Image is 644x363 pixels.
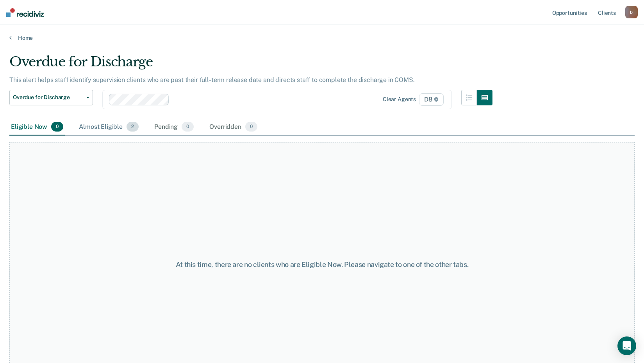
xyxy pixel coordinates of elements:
[182,122,194,132] span: 0
[51,122,63,132] span: 0
[153,119,195,136] div: Pending0
[419,93,444,106] span: D8
[9,54,492,76] div: Overdue for Discharge
[127,122,139,132] span: 2
[13,94,83,101] span: Overdue for Discharge
[9,90,93,105] button: Overdue for Discharge
[208,119,259,136] div: Overridden0
[383,96,416,103] div: Clear agents
[625,6,638,18] button: D
[9,76,415,84] p: This alert helps staff identify supervision clients who are past their full-term release date and...
[9,119,65,136] div: Eligible Now0
[166,260,478,269] div: At this time, there are no clients who are Eligible Now. Please navigate to one of the other tabs.
[617,336,636,355] div: Open Intercom Messenger
[6,8,44,17] img: Recidiviz
[245,122,257,132] span: 0
[77,119,140,136] div: Almost Eligible2
[9,34,635,41] a: Home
